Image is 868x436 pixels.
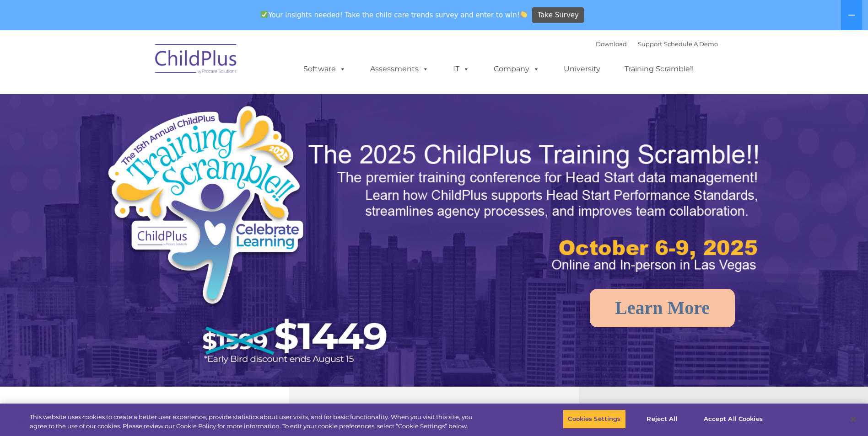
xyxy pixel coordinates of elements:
span: Your insights needed! Take the child care trends survey and enter to win! [257,6,531,24]
a: Company [485,60,549,78]
a: Take Survey [532,7,584,23]
img: ChildPlus by Procare Solutions [151,37,242,83]
button: Close [843,409,863,429]
font: | [596,40,718,48]
button: Reject All [634,409,691,429]
span: Phone number [127,98,166,105]
a: Schedule A Demo [664,40,718,48]
a: University [555,60,609,78]
img: ✅ [261,11,268,18]
a: Download [596,40,627,48]
img: 👏 [520,11,527,18]
button: Accept All Cookies [699,409,768,429]
a: Assessments [361,60,438,78]
a: Learn More [590,289,735,327]
a: Training Scramble!! [615,60,703,78]
div: This website uses cookies to create a better user experience, provide statistics about user visit... [30,413,477,431]
button: Cookies Settings [563,409,625,429]
span: Take Survey [538,7,579,23]
a: Software [294,60,355,78]
span: Last name [127,60,155,67]
a: IT [444,60,479,78]
a: Support [638,40,662,48]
